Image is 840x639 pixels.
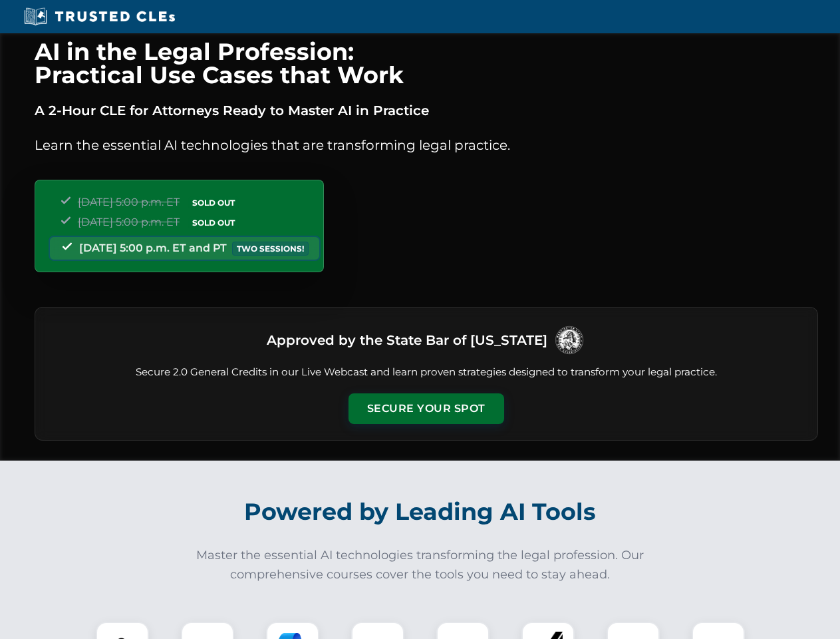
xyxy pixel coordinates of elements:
span: [DATE] 5:00 p.m. ET [78,196,180,208]
span: SOLD OUT [188,216,239,230]
span: [DATE] 5:00 p.m. ET [78,216,180,228]
h2: Powered by Leading AI Tools [52,489,789,535]
p: Learn the essential AI technologies that are transforming legal practice. [35,134,818,156]
p: Secure 2.0 General Credits in our Live Webcast and learn proven strategies designed to transform ... [51,365,801,380]
button: Secure Your Spot [349,393,504,424]
h3: Approved by the State Bar of [US_STATE] [267,328,547,352]
span: SOLD OUT [188,196,239,210]
h1: AI in the Legal Profession: Practical Use Cases that Work [35,40,818,87]
p: Master the essential AI technologies transforming the legal profession. Our comprehensive courses... [188,546,653,584]
img: Logo [553,323,586,357]
p: A 2-Hour CLE for Attorneys Ready to Master AI in Practice [35,100,818,121]
img: Trusted CLEs [20,7,179,27]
